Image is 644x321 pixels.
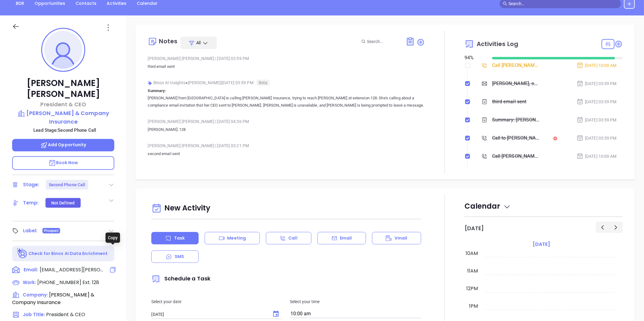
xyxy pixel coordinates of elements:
span: Job Title: [23,311,45,318]
span: Beta [257,80,270,86]
div: Label: [23,226,38,235]
p: Task [174,235,185,241]
div: [PERSON_NAME], one agency thought they were all set… [492,79,540,88]
span: | [215,56,216,61]
div: Call [PERSON_NAME] to follow up [492,61,540,70]
div: [PERSON_NAME] [PERSON_NAME] [DATE] 03:59 PM [148,54,425,63]
p: Select your date [151,298,283,305]
span: Email: [24,266,38,274]
h2: [DATE] [465,225,484,232]
span: ● [185,80,188,85]
input: Search... [367,38,399,45]
span: | [215,119,216,124]
p: Select your time [290,298,421,305]
div: 10am [465,250,479,257]
span: [EMAIL_ADDRESS][PERSON_NAME][DOMAIN_NAME] [40,266,103,273]
img: profile-user [44,31,82,69]
span: Prospect [44,227,59,234]
div: Stage: [23,180,39,189]
div: Not Defined [51,198,75,208]
p: [PERSON_NAME] from [GEOGRAPHIC_DATA] is calling [PERSON_NAME] Insurance, trying to reach [PERSON_... [148,94,425,109]
div: third email sent [492,97,527,106]
div: New Activity [151,201,421,216]
div: [DATE] 03:59 PM [577,80,617,87]
p: Lead Stage: Second Phone Call [15,126,114,134]
div: Summary: [PERSON_NAME] from [GEOGRAPHIC_DATA] is calling [PERSON_NAME] Insurance, trying to reach... [492,115,540,124]
p: third email sent [148,63,425,70]
p: Call [288,235,297,241]
p: Vmail [394,235,408,241]
img: svg%3e [148,81,152,85]
p: President & CEO [12,100,114,108]
div: [DATE] 03:59 PM [577,135,617,141]
div: 94 % [465,54,485,61]
span: Add Opportunity [40,142,86,148]
div: 11am [466,267,479,275]
span: Company: [23,292,48,298]
p: [PERSON_NAME]. 128 [148,126,425,133]
p: second email sent [148,150,425,157]
input: MM/DD/YYYY [151,311,267,317]
span: Calendar [465,201,511,211]
div: Second Phone Call [49,180,86,190]
p: Meeting [227,235,246,241]
b: Summary: [148,88,166,93]
div: [DATE] 03:59 PM [577,117,617,123]
a: [PERSON_NAME] & Company Insurance [12,109,114,126]
div: Notes [159,38,177,44]
div: Call to [PERSON_NAME] [492,134,540,143]
span: Work : [23,279,36,286]
p: Email [340,235,352,241]
a: [DATE] [532,240,551,249]
div: [PERSON_NAME] [PERSON_NAME] [DATE] 03:21 PM [148,141,425,150]
span: Book Now [49,160,78,166]
div: Temp: [23,198,39,207]
p: Check for Binox AI Data Enrichment [29,250,108,257]
button: Choose date, selected date is Oct 10, 2025 [270,308,282,320]
div: Call [PERSON_NAME] to follow up [492,152,540,161]
span: [PERSON_NAME] & Company Insurance [12,291,94,306]
img: Ai-Enrich-DaqCidB-.svg [17,248,28,259]
span: Activities Log [477,41,518,47]
span: President & CEO [46,311,85,318]
div: 1pm [468,303,479,310]
span: search [503,2,507,6]
div: [DATE] 03:59 PM [577,98,617,105]
span: [PHONE_NUMBER] [37,279,81,286]
button: Next day [609,222,623,233]
input: Search… [508,0,618,7]
div: [DATE] 10:00 AM [577,153,617,160]
div: 12pm [465,285,479,292]
div: Copy [106,233,120,243]
p: SMS [175,253,184,260]
span: Schedule a Task [151,275,210,282]
div: [DATE] 10:00 AM [577,62,617,69]
span: | [215,143,216,148]
span: Ext. 128 [81,279,99,286]
p: [PERSON_NAME] [PERSON_NAME] [12,78,114,100]
span: All [196,40,201,46]
div: [PERSON_NAME] [PERSON_NAME] [DATE] 04:36 PM [148,117,425,126]
div: Binox AI Insights [PERSON_NAME] | [DATE] 03:59 PM [148,78,425,87]
button: Previous day [596,222,609,233]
